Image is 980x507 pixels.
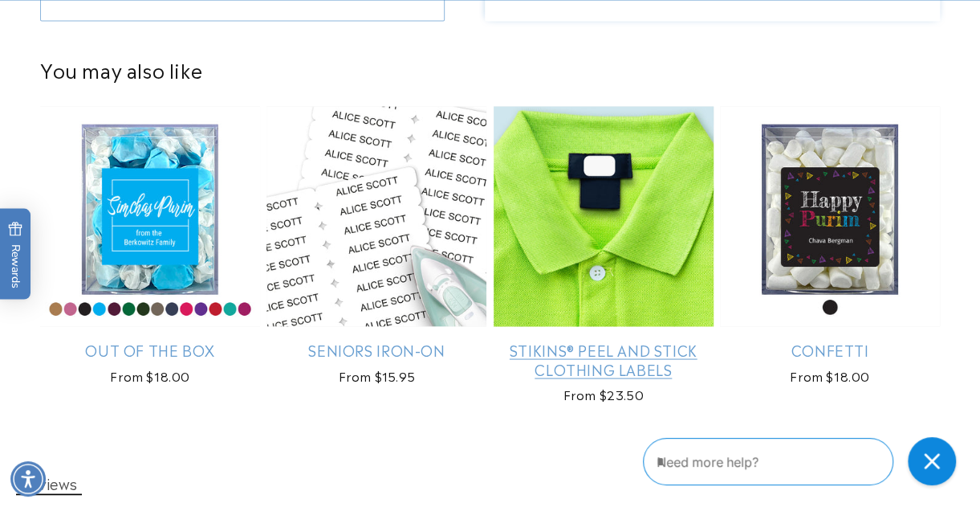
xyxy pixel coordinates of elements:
[40,57,940,82] h2: You may also like
[643,431,964,491] iframe: Gorgias Floating Chat
[266,340,486,358] a: Seniors Iron-On
[8,221,23,288] span: Rewards
[720,340,940,358] a: Confetti
[494,340,714,378] a: Stikins® Peel and Stick Clothing Labels
[10,461,46,497] div: Accessibility Menu
[40,340,260,358] a: Out Of The Box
